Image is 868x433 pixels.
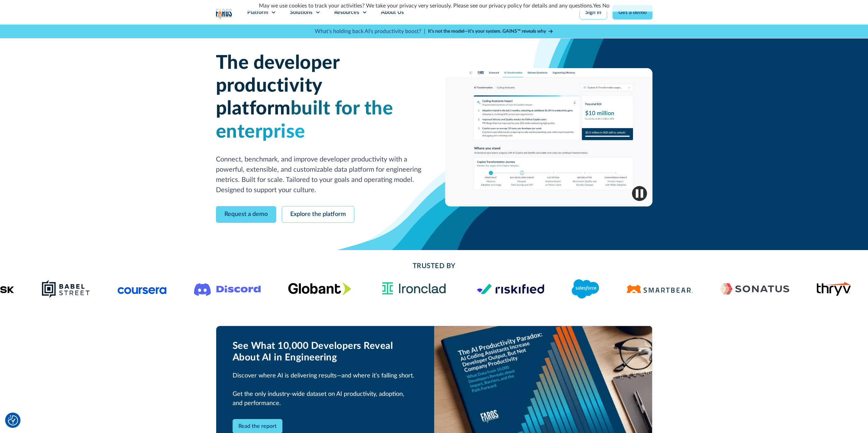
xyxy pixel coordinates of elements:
[8,415,18,426] button: Cookie Settings
[216,9,232,19] img: Logo of the analytics and reporting company Faros.
[334,8,359,16] div: Resources
[216,52,423,143] h1: The developer productivity platform
[42,279,90,298] img: Babel Street logo png
[579,5,607,19] a: Sign in
[8,415,18,426] img: Revisit consent button
[315,27,425,35] p: What's holding back AI's productivity boost? |
[572,279,599,298] img: Logo of the CRM platform Salesforce.
[233,340,418,363] h2: See What 10,000 Developers Reveal About AI in Engineering
[428,28,554,35] a: It’s not the model—it’s your system. GAINS™ reveals why
[282,206,354,223] a: Explore the platform
[216,206,276,223] a: Request a demo
[247,8,268,16] div: Platform
[118,283,167,294] img: Logo of the online learning platform Coursera.
[593,3,601,9] a: Yes
[216,154,423,195] p: Connect, benchmark, and improve developer productivity with a powerful, extensible, and customiza...
[477,283,544,294] img: Logo of the risk management platform Riskified.
[632,186,647,201] img: Pause video
[216,99,393,141] span: built for the enterprise
[602,3,609,9] a: No
[613,5,652,19] a: Get a demo
[627,285,693,293] img: Logo of the software testing platform SmartBear.
[270,261,598,271] h2: Trusted By
[720,283,789,294] img: Sonatus Logo
[233,371,418,408] p: Discover where AI is delivering results—and where it’s falling short. Get the only industry-wide ...
[216,9,232,19] a: home
[379,280,450,298] img: Ironclad Logo
[428,29,546,34] strong: It’s not the model—it’s your system. GAINS™ reveals why
[816,282,851,296] img: Thryv's logo
[290,8,312,16] div: Solutions
[288,282,351,295] img: Globant's logo
[194,282,261,296] img: Logo of the communication platform Discord.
